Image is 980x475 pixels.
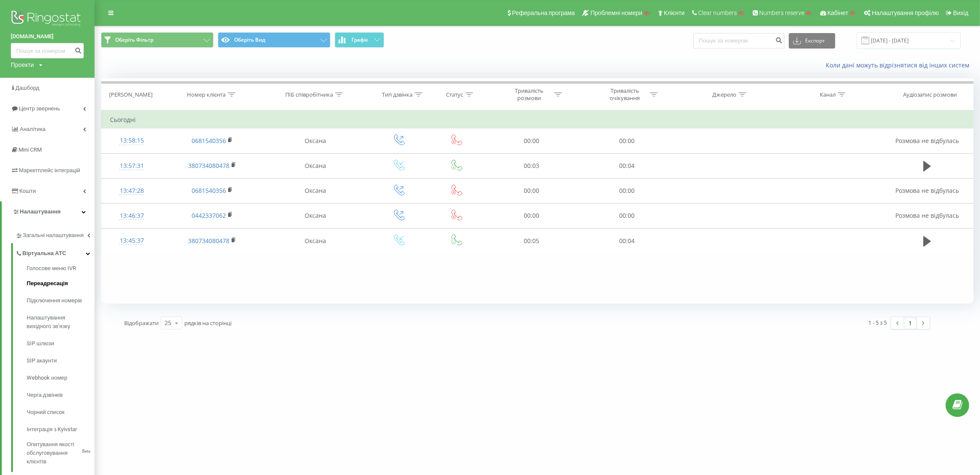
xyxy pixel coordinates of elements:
td: Сьогодні [101,111,974,128]
div: Номер клієнта [187,91,226,98]
span: Налаштування профілю [872,9,939,16]
a: Налаштування [2,201,95,222]
a: Опитування якості обслуговування клієнтівBeta [27,438,95,466]
td: Оксана [262,203,369,228]
a: Підключення номерів [27,292,95,309]
a: Налаштування вихідного зв’язку [27,309,95,335]
span: Опитування якості обслуговування клієнтів [27,440,80,466]
div: 13:45:37 [110,232,154,249]
a: Інтеграція з Kyivstar [27,421,95,438]
td: Оксана [262,178,369,203]
td: 00:00 [579,178,675,203]
span: Дашборд [15,85,40,91]
span: Розмова не відбулась [895,186,959,195]
span: Інтеграція з Kyivstar [27,425,77,434]
a: 380734080478 [188,161,229,170]
div: Канал [820,91,836,98]
span: SIP шлюзи [27,339,54,348]
td: 00:04 [579,228,675,253]
td: 00:05 [484,228,580,253]
div: Тип дзвінка [382,91,412,98]
span: Черга дзвінків [27,391,63,399]
span: Центр звернень [19,105,60,112]
input: Пошук за номером [693,33,785,49]
a: 380734080478 [188,237,229,245]
div: 13:58:15 [110,132,154,149]
span: Mini CRM [18,146,42,153]
span: Вихід [953,9,968,16]
span: Клієнти [664,9,685,16]
span: Загальні налаштування [23,231,84,240]
a: Коли дані можуть відрізнятися вiд інших систем [826,61,974,69]
span: Маркетплейс інтеграцій [19,167,80,174]
a: 1 [904,317,917,329]
a: Голосове меню IVR [27,264,95,275]
div: Тривалість розмови [506,87,552,102]
span: Графік [351,37,368,43]
span: SIP акаунти [27,356,57,365]
button: Оберіть Фільтр [101,32,214,48]
a: SIP шлюзи [27,335,95,352]
span: Webhook номер [27,374,67,382]
span: Налаштування [20,208,61,215]
span: Оберіть Фільтр [115,37,153,43]
div: 1 - 5 з 5 [868,318,887,327]
a: Webhook номер [27,369,95,387]
span: Розмова не відбулась [895,137,959,145]
a: Черга дзвінків [27,387,95,404]
a: Віртуальна АТС [15,243,95,261]
span: Кабінет [827,9,849,16]
button: Графік [335,32,384,48]
div: 25 [165,319,171,327]
div: ПІБ співробітника [285,91,333,98]
td: 00:00 [579,128,675,153]
td: 00:00 [484,203,580,228]
td: Оксана [262,153,369,178]
span: Відображати [124,319,159,327]
span: Проблемні номери [590,9,642,16]
img: Ringostat logo [11,9,84,30]
td: 00:03 [484,153,580,178]
span: Налаштування вихідного зв’язку [27,314,90,331]
a: 0442337062 [192,211,226,219]
td: 00:00 [579,203,675,228]
a: Загальні налаштування [15,225,95,243]
div: Проекти [11,61,34,69]
div: Тривалість очікування [602,87,648,102]
a: 0681540356 [192,186,226,195]
span: Переадресація [27,279,68,288]
div: Джерело [712,91,736,98]
td: Оксана [262,128,369,153]
span: Аналiтика [20,126,46,132]
span: Віртуальна АТС [22,249,66,258]
span: Підключення номерів [27,296,82,305]
a: Чорний список [27,404,95,421]
td: Оксана [262,228,369,253]
a: Переадресація [27,275,95,292]
span: Чорний список [27,408,64,417]
input: Пошук за номером [11,43,84,58]
a: SIP акаунти [27,352,95,369]
div: 13:46:37 [110,207,154,224]
div: 13:57:31 [110,158,154,174]
span: рядків на сторінці [184,319,232,327]
button: Експорт [789,33,835,49]
span: Numbers reserve [759,9,804,16]
div: 13:47:28 [110,183,154,199]
a: 0681540356 [192,137,226,145]
span: Реферальна програма [512,9,575,16]
div: [PERSON_NAME] [109,91,153,98]
span: Розмова не відбулась [895,211,959,219]
button: Оберіть Вид [218,32,330,48]
div: Аудіозапис розмови [903,91,957,98]
div: Статус [446,91,463,98]
span: Голосове меню IVR [27,264,76,273]
a: [DOMAIN_NAME] [11,32,84,41]
span: Кошти [19,188,36,194]
td: 00:00 [484,178,580,203]
td: 00:04 [579,153,675,178]
td: 00:00 [484,128,580,153]
span: Clear numbers [698,9,737,16]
